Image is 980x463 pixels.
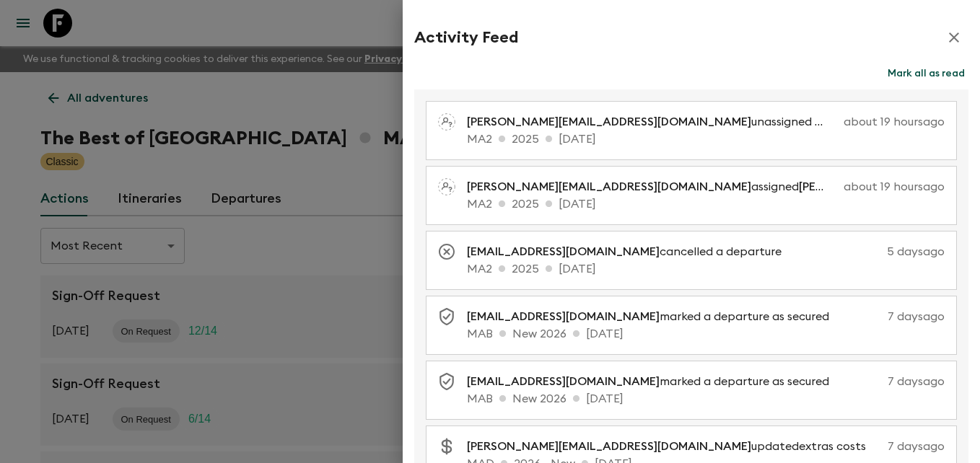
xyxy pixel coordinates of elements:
[467,260,945,278] p: MA2 2025 [DATE]
[467,376,660,387] span: [EMAIL_ADDRESS][DOMAIN_NAME]
[467,325,945,343] p: MAB New 2026 [DATE]
[467,311,660,322] span: [EMAIL_ADDRESS][DOMAIN_NAME]
[844,178,945,195] p: about 19 hours ago
[467,246,660,257] span: [EMAIL_ADDRESS][DOMAIN_NAME]
[467,243,793,260] p: cancelled a departure
[467,390,945,407] p: MAB New 2026 [DATE]
[467,373,841,390] p: marked a departure as secured
[467,308,841,325] p: marked a departure as secured
[844,113,945,131] p: about 19 hours ago
[846,373,945,390] p: 7 days ago
[414,28,518,47] h2: Activity Feed
[467,438,878,455] p: updated extras costs
[467,195,945,213] p: MA2 2025 [DATE]
[799,243,945,260] p: 5 days ago
[883,438,945,455] p: 7 days ago
[846,308,945,325] p: 7 days ago
[467,131,945,148] p: MA2 2025 [DATE]
[467,113,838,131] p: unassigned a pack leader
[467,116,751,128] span: [PERSON_NAME][EMAIL_ADDRESS][DOMAIN_NAME]
[884,63,968,84] button: Mark all as read
[799,181,891,193] span: [PERSON_NAME]
[467,441,751,452] span: [PERSON_NAME][EMAIL_ADDRESS][DOMAIN_NAME]
[467,181,751,193] span: [PERSON_NAME][EMAIL_ADDRESS][DOMAIN_NAME]
[467,178,838,195] p: assigned as a pack leader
